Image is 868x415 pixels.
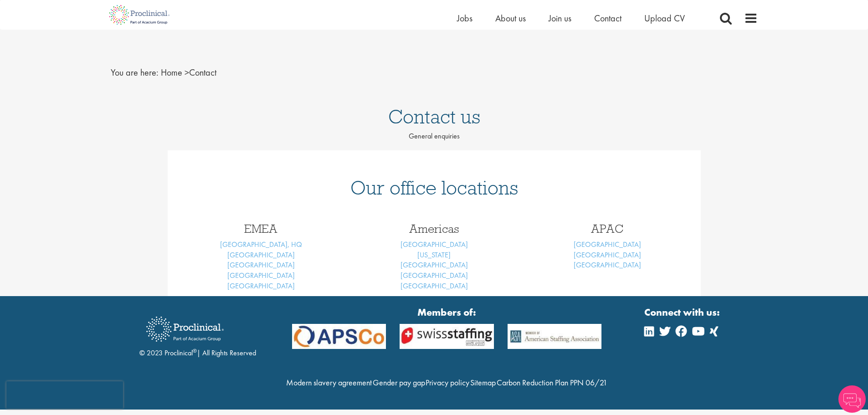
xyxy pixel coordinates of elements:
div: © 2023 Proclinical | All Rights Reserved [139,310,256,359]
iframe: reCAPTCHA [6,381,123,409]
span: > [185,67,189,78]
a: [GEOGRAPHIC_DATA] [574,240,641,249]
a: Modern slavery agreement [286,377,372,388]
h3: Americas [354,223,514,235]
a: Contact [594,12,621,24]
a: [GEOGRAPHIC_DATA] [574,260,641,270]
a: breadcrumb link to Home [161,67,182,78]
img: APSCo [285,324,393,349]
a: Join us [549,12,571,24]
a: [GEOGRAPHIC_DATA] [401,260,468,270]
h3: EMEA [181,223,341,235]
h1: Our office locations [181,178,687,198]
a: [GEOGRAPHIC_DATA] [227,260,295,270]
a: [US_STATE] [417,250,451,260]
a: [GEOGRAPHIC_DATA] [227,281,295,291]
img: Proclinical Recruitment [139,310,231,348]
a: Gender pay gap [373,377,425,388]
strong: Members of: [292,305,602,319]
span: Contact [161,67,216,78]
a: [GEOGRAPHIC_DATA] [401,281,468,291]
a: Sitemap [470,377,496,388]
a: [GEOGRAPHIC_DATA] [227,250,295,260]
a: [GEOGRAPHIC_DATA] [227,271,295,280]
img: APSCo [393,324,501,349]
strong: Connect with us: [644,305,722,319]
a: Jobs [457,12,473,24]
a: About us [495,12,526,24]
span: You are here: [111,67,159,78]
a: Carbon Reduction Plan PPN 06/21 [497,377,607,388]
a: [GEOGRAPHIC_DATA] [401,240,468,249]
img: Chatbot [838,385,866,413]
a: [GEOGRAPHIC_DATA] [574,250,641,260]
a: [GEOGRAPHIC_DATA] [401,271,468,280]
a: Privacy policy [426,377,469,388]
img: APSCo [501,324,609,349]
a: [GEOGRAPHIC_DATA], HQ [220,240,302,249]
h3: APAC [528,223,687,235]
a: Upload CV [644,12,685,24]
sup: ® [193,347,197,354]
